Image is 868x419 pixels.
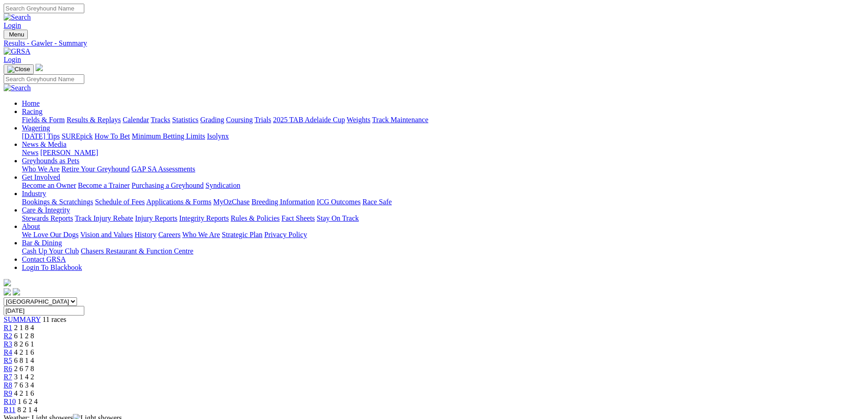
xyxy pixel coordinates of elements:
[4,389,12,397] a: R9
[123,116,149,124] a: Calendar
[158,231,180,238] a: Careers
[4,348,12,356] a: R4
[4,47,31,56] img: GRSA
[205,181,240,189] a: Syndication
[80,231,133,238] a: Vision and Values
[4,406,15,414] a: R11
[22,157,79,165] a: Greyhounds as Pets
[14,389,34,397] span: 4 2 1 6
[4,74,84,84] input: Search
[132,181,204,189] a: Purchasing a Greyhound
[4,21,21,29] a: Login
[14,348,34,356] span: 4 2 1 6
[95,132,130,140] a: How To Bet
[231,214,280,222] a: Rules & Policies
[7,66,30,73] img: Close
[14,373,34,381] span: 3 1 4 2
[372,116,428,124] a: Track Maintenance
[207,132,229,140] a: Isolynx
[14,365,34,372] span: 2 6 7 8
[179,214,229,222] a: Integrity Reports
[78,181,130,189] a: Become a Trainer
[282,214,315,222] a: Fact Sheets
[22,132,864,140] div: Wagering
[4,365,12,372] a: R6
[14,332,34,340] span: 6 1 2 8
[4,56,21,63] a: Login
[22,181,76,189] a: Become an Owner
[4,84,31,92] img: Search
[4,13,31,21] img: Search
[4,332,12,340] a: R2
[22,190,46,197] a: Industry
[252,198,315,206] a: Breeding Information
[14,381,34,389] span: 7 6 3 4
[62,165,130,173] a: Retire Your Greyhound
[22,264,82,271] a: Login To Blackbook
[14,340,34,348] span: 8 2 6 1
[22,239,62,247] a: Bar & Dining
[36,64,43,71] img: logo-grsa-white.png
[4,381,12,389] a: R8
[14,324,34,331] span: 2 1 8 4
[95,198,144,206] a: Schedule of Fees
[22,108,42,115] a: Racing
[22,206,70,214] a: Care & Integrity
[226,116,253,124] a: Coursing
[22,165,60,173] a: Who We Are
[4,324,12,331] a: R1
[4,373,12,381] span: R7
[347,116,370,124] a: Weights
[9,31,24,38] span: Menu
[22,99,40,107] a: Home
[62,132,92,140] a: SUREpick
[4,39,864,47] a: Results - Gawler - Summary
[75,214,133,222] a: Track Injury Rebate
[22,214,864,222] div: Care & Integrity
[14,357,34,364] span: 6 8 1 4
[13,288,20,295] img: twitter.svg
[22,116,864,124] div: Racing
[200,116,224,124] a: Grading
[182,231,220,238] a: Who We Are
[22,165,864,173] div: Greyhounds as Pets
[22,247,79,255] a: Cash Up Your Club
[22,173,60,181] a: Get Involved
[22,198,93,206] a: Bookings & Scratchings
[135,214,177,222] a: Injury Reports
[151,116,170,124] a: Tracks
[132,132,205,140] a: Minimum Betting Limits
[67,116,121,124] a: Results & Replays
[362,198,391,206] a: Race Safe
[134,231,156,238] a: History
[172,116,199,124] a: Statistics
[254,116,271,124] a: Trials
[22,181,864,190] div: Get Involved
[4,64,34,74] button: Toggle navigation
[146,198,211,206] a: Applications & Forms
[22,255,66,263] a: Contact GRSA
[4,357,12,364] span: R5
[4,340,12,348] a: R3
[18,398,38,405] span: 1 6 2 4
[213,198,250,206] a: MyOzChase
[22,124,50,132] a: Wagering
[317,214,359,222] a: Stay On Track
[22,222,40,230] a: About
[4,279,11,286] img: logo-grsa-white.png
[273,116,345,124] a: 2025 TAB Adelaide Cup
[317,198,360,206] a: ICG Outcomes
[17,406,37,414] span: 8 2 1 4
[81,247,193,255] a: Chasers Restaurant & Function Centre
[4,316,41,323] a: SUMMARY
[40,149,98,156] a: [PERSON_NAME]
